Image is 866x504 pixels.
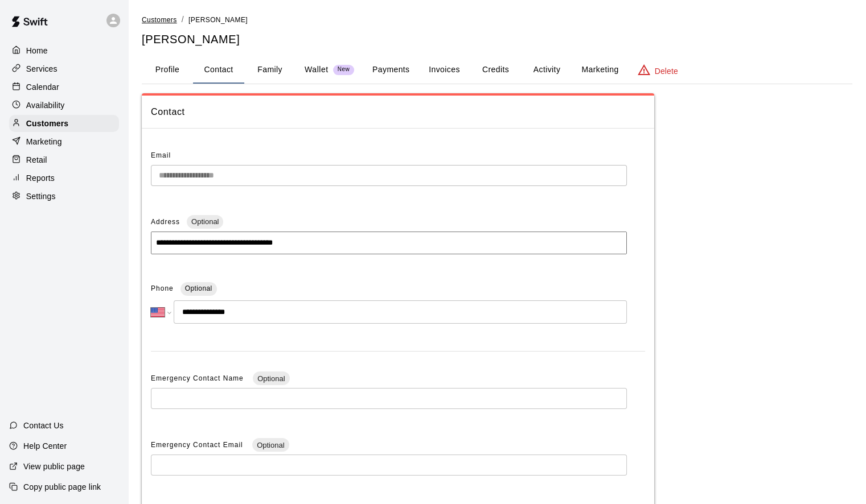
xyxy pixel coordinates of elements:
li: / [182,14,184,26]
span: Emergency Contact Email [151,441,245,449]
a: Reports [9,170,119,187]
a: Settings [9,188,119,205]
div: basic tabs example [142,56,852,84]
span: Optional [253,374,289,383]
a: Home [9,42,119,59]
p: Marketing [26,136,62,147]
p: Availability [26,100,65,111]
span: [PERSON_NAME] [188,16,248,24]
a: Marketing [9,133,119,150]
button: Contact [193,56,244,84]
span: New [333,66,354,73]
p: Calendar [26,81,59,93]
a: Calendar [9,79,119,96]
button: Credits [470,56,521,84]
p: Delete [655,65,678,77]
button: Activity [521,56,572,84]
button: Profile [142,56,193,84]
h5: [PERSON_NAME] [142,32,852,47]
p: Reports [26,172,55,184]
span: Address [151,218,180,226]
p: Customers [26,118,68,129]
p: Services [26,63,58,75]
span: Customers [142,16,177,24]
button: Payments [363,56,418,84]
p: Settings [26,191,56,202]
span: Contact [151,105,645,119]
a: Customers [9,115,119,132]
button: Invoices [418,56,470,84]
span: Email [151,151,171,159]
p: Wallet [305,64,329,76]
a: Services [9,60,119,77]
span: Optional [252,441,289,449]
p: Copy public page link [23,481,101,493]
p: View public page [23,461,85,472]
span: Optional [185,284,212,292]
p: Retail [26,154,47,166]
nav: breadcrumb [142,14,852,26]
span: Optional [187,217,223,226]
button: Family [244,56,295,84]
a: Customers [142,15,177,24]
p: Home [26,45,48,56]
span: Phone [151,280,174,298]
a: Retail [9,151,119,168]
span: Emergency Contact Name [151,374,246,382]
a: Availability [9,97,119,114]
button: Marketing [572,56,627,84]
p: Contact Us [23,420,64,431]
p: Help Center [23,440,67,452]
div: The email of an existing customer can only be changed by the customer themselves at https://book.... [151,165,627,186]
